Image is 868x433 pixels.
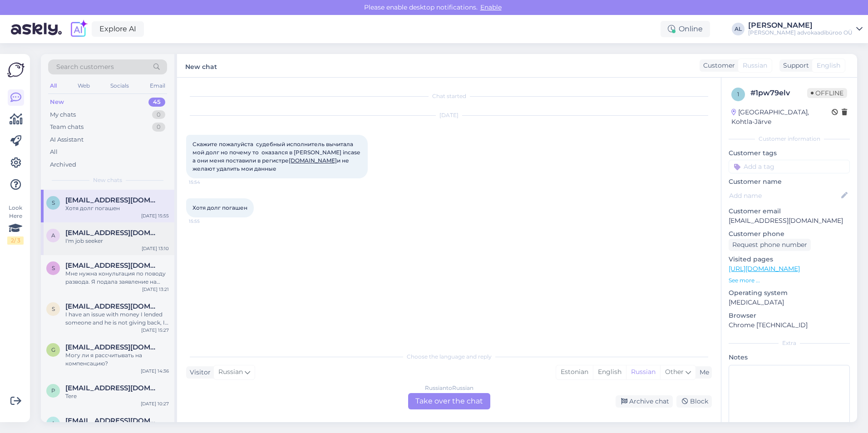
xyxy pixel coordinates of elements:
div: AI Assistant [50,135,84,144]
p: Visited pages [729,255,850,264]
span: Enable [478,3,504,11]
div: Customer information [729,135,850,143]
div: Team chats [50,123,84,132]
span: Svetlanka.karpova.79@list.ru [65,196,160,204]
span: P [51,387,55,394]
span: Piretjuuremaa@gmail.com [65,384,160,392]
p: [EMAIL_ADDRESS][DOMAIN_NAME] [729,216,850,226]
div: AL [732,23,745,35]
div: [DATE] 15:27 [141,327,169,334]
p: [MEDICAL_DATA] [729,298,850,307]
span: Russian [743,61,767,70]
p: Chrome [TECHNICAL_ID] [729,320,850,330]
div: 0 [152,110,165,119]
span: S [52,199,55,206]
span: Search customers [56,62,114,72]
span: A [51,420,55,427]
div: Take over the chat [408,393,490,409]
span: Offline [807,88,847,98]
span: Russian [218,367,243,377]
input: Add a tag [729,160,850,173]
div: 2 / 3 [7,236,24,245]
div: All [48,80,59,92]
div: Socials [108,80,131,92]
span: 15:55 [189,218,223,225]
div: Web [76,80,92,92]
span: Annathompsonmail@gmail.com [65,417,160,425]
div: Customer [700,61,735,70]
p: Notes [729,353,850,362]
div: Мне нужна конультация по поводу развода. Я подала заявление на развод в регистре народонаселения,... [65,270,169,286]
a: [PERSON_NAME][PERSON_NAME] advokaadibüroo OÜ [748,22,863,36]
div: Russian to Russian [425,384,473,392]
div: I have an issue with money I lended someone and he is not giving back, I have some documents but ... [65,310,169,327]
label: New chat [185,59,217,72]
div: # 1pw79elv [750,88,807,98]
div: English [593,365,626,379]
div: 45 [148,98,165,107]
p: Customer email [729,207,850,216]
div: 0 [152,123,165,132]
div: Look Here [7,204,24,245]
div: Online [661,21,710,37]
div: [DATE] [186,111,712,119]
span: silandina@gmail.com [65,261,160,270]
div: My chats [50,110,76,119]
span: 15:54 [189,179,223,186]
div: [DATE] 13:10 [142,245,169,252]
span: s [52,265,55,271]
span: Other [665,368,684,376]
div: Archived [50,160,76,169]
span: English [817,61,840,70]
div: Могу ли я рассчитывать на компенсацию? [65,351,169,368]
span: g [51,346,55,353]
div: Request phone number [729,239,811,251]
a: [DOMAIN_NAME] [289,157,337,164]
span: Хотя долг погашен [192,204,247,211]
div: [DATE] 14:36 [141,368,169,374]
input: Add name [729,191,839,201]
div: New [50,98,64,107]
div: Choose the language and reply [186,353,712,361]
div: [PERSON_NAME] [748,22,853,29]
div: [DATE] 15:55 [141,212,169,219]
div: [PERSON_NAME] advokaadibüroo OÜ [748,29,853,36]
p: Operating system [729,288,850,298]
span: 1 [737,91,739,98]
div: Tere [65,392,169,400]
a: [URL][DOMAIN_NAME] [729,265,800,273]
div: [DATE] 10:27 [141,400,169,407]
div: Chat started [186,92,712,100]
div: Visitor [186,368,211,377]
div: Block [676,395,712,408]
span: saptadwipamudi@gmail.com [65,302,160,310]
span: s [52,305,55,312]
div: Хотя долг погашен [65,204,169,212]
div: Extra [729,339,850,347]
p: Customer name [729,177,850,187]
a: Explore AI [92,21,144,37]
p: Customer phone [729,229,850,239]
div: Russian [626,365,660,379]
span: gsm5545@mail.ru [65,343,160,351]
p: Browser [729,311,850,320]
div: [DATE] 13:21 [142,286,169,293]
p: Customer tags [729,148,850,158]
div: I'm job seeker [65,237,169,245]
span: New chats [93,176,122,184]
img: Askly Logo [7,61,25,79]
div: All [50,148,58,157]
span: Скажите пожалуйста судебный исполнитель вычитала мой долг но почему то оказался в [PERSON_NAME] i... [192,141,361,172]
p: See more ... [729,276,850,285]
div: Support [779,61,809,70]
span: arifulislam301991@gmai.com [65,229,160,237]
div: Email [148,80,167,92]
div: [GEOGRAPHIC_DATA], Kohtla-Järve [731,108,832,127]
img: explore-ai [69,20,88,39]
div: Estonian [556,365,593,379]
div: Archive chat [616,395,673,408]
span: a [51,232,55,239]
div: Me [696,368,709,377]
